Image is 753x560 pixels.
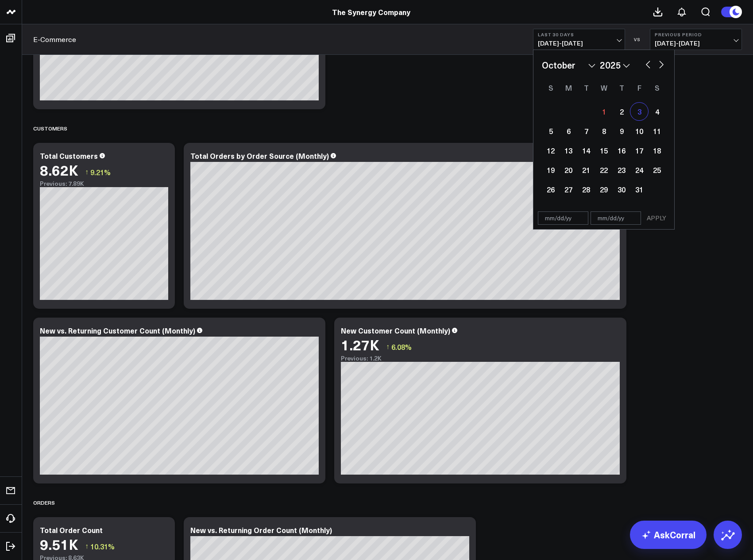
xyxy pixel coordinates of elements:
b: Last 30 Days [538,32,620,37]
div: Total Customers [40,151,98,161]
div: Customers [33,118,67,138]
div: Friday [630,81,648,95]
div: New vs. Returning Order Count (Monthly) [190,525,332,535]
span: ↑ [85,166,89,178]
div: Previous: 7.89K [40,180,168,187]
div: New vs. Returning Customer Count (Monthly) [40,326,195,335]
span: 6.08% [391,342,412,352]
div: 8.62K [40,162,78,178]
input: mm/dd/yy [538,211,588,225]
span: [DATE] - [DATE] [538,40,620,47]
a: The Synergy Company [332,7,410,17]
input: mm/dd/yy [591,211,641,225]
div: Wednesday [595,81,613,95]
button: Previous Period[DATE]-[DATE] [650,29,742,50]
div: Total Order Count [40,525,103,535]
div: Thursday [613,81,630,95]
div: 1.27K [341,337,379,353]
div: 9.51K [40,536,78,552]
div: Orders [33,492,55,513]
button: APPLY [643,211,670,225]
div: Sunday [542,81,560,95]
span: [DATE] - [DATE] [655,40,737,47]
a: AskCorral [630,521,707,549]
div: Total Orders by Order Source (Monthly) [190,151,329,161]
div: New Customer Count (Monthly) [341,326,450,335]
span: 9.21% [90,167,111,177]
div: Tuesday [577,81,595,95]
span: 10.31% [90,541,115,551]
b: Previous Period [655,32,737,37]
span: ↑ [85,541,89,552]
button: Last 30 Days[DATE]-[DATE] [533,29,625,50]
a: E-Commerce [33,35,76,44]
div: Previous: 1.2K [341,355,620,362]
div: Saturday [648,81,666,95]
div: Monday [560,81,577,95]
div: VS [629,37,645,42]
span: ↑ [386,341,390,353]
